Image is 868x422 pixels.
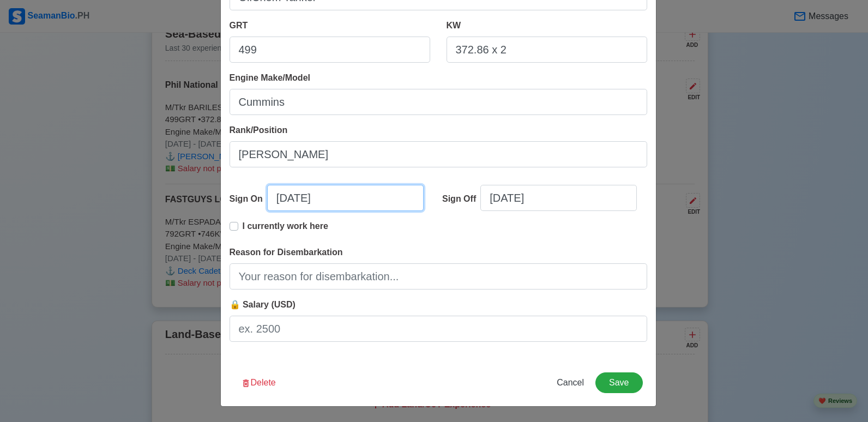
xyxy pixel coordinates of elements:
[557,378,584,387] span: Cancel
[230,125,288,135] span: Rank/Position
[230,248,343,257] span: Reason for Disembarkation
[550,372,591,393] button: Cancel
[230,89,647,115] input: Ex. Man B&W MC
[442,192,480,206] div: Sign Off
[230,141,647,167] input: Ex: Third Officer or 3/OFF
[230,316,647,342] input: ex. 2500
[447,37,647,63] input: 8000
[230,21,248,30] span: GRT
[243,220,328,233] p: I currently work here
[234,372,283,393] button: Delete
[230,37,430,63] input: 33922
[595,372,642,393] button: Save
[230,300,296,309] span: 🔒 Salary (USD)
[447,21,461,30] span: KW
[230,192,267,206] div: Sign On
[230,73,310,82] span: Engine Make/Model
[230,263,647,290] input: Your reason for disembarkation...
